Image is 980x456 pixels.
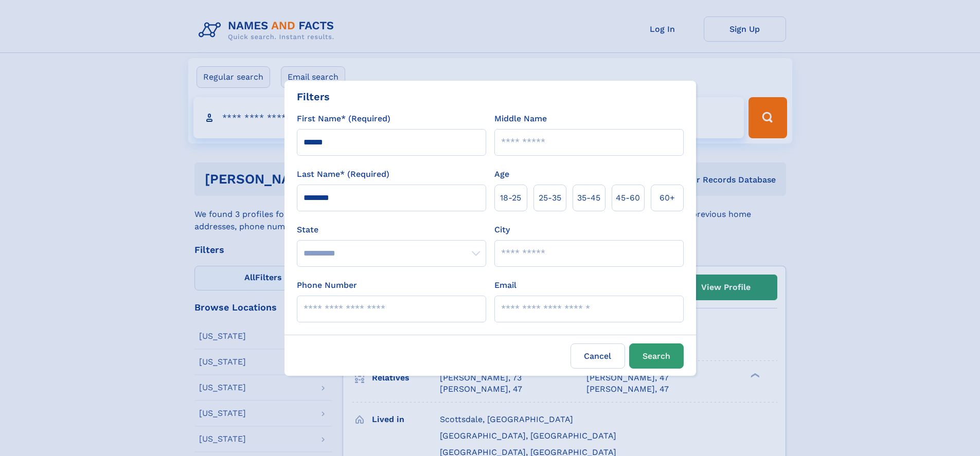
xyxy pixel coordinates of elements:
[494,224,510,236] label: City
[629,343,684,369] button: Search
[297,168,389,180] label: Last Name* (Required)
[297,279,357,291] label: Phone Number
[494,279,516,291] label: Email
[616,192,640,204] span: 45‑60
[660,192,675,204] span: 60+
[494,113,547,125] label: Middle Name
[577,192,600,204] span: 35‑45
[297,224,486,236] label: State
[539,192,561,204] span: 25‑35
[500,192,521,204] span: 18‑25
[494,168,509,180] label: Age
[297,89,330,104] div: Filters
[297,113,390,125] label: First Name* (Required)
[571,343,625,369] label: Cancel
